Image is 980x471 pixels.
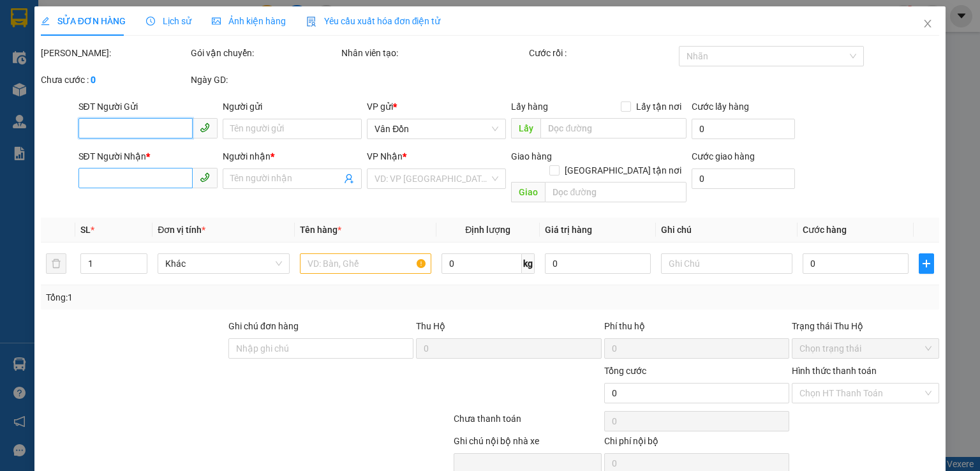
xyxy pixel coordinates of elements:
[604,366,646,376] span: Tổng cước
[146,17,155,26] span: clock-circle
[540,118,687,138] input: Dọc đường
[41,73,188,87] div: Chưa cước :
[300,253,431,274] input: VD: Bàn, Ghế
[604,319,789,338] div: Phí thu hộ
[212,16,286,26] span: Ảnh kiện hàng
[692,119,795,139] input: Cước lấy hàng
[200,172,210,183] span: phone
[604,434,789,453] div: Chi phí nội bộ
[41,16,126,26] span: SỬA ĐƠN HÀNG
[46,253,66,274] button: delete
[41,46,188,60] div: [PERSON_NAME]:
[692,101,749,112] label: Cước lấy hàng
[91,75,96,85] b: 0
[80,225,91,235] span: SL
[910,6,946,42] button: Close
[41,17,50,26] span: edit
[511,101,548,112] span: Lấy hàng
[223,100,362,114] div: Người gửi
[799,339,932,358] span: Chọn trạng thái
[661,253,792,274] input: Ghi Chú
[692,168,795,189] input: Cước giao hàng
[191,73,338,87] div: Ngày GD:
[78,149,218,163] div: SĐT Người Nhận
[306,16,441,26] span: Yêu cầu xuất hóa đơn điện tử
[511,118,540,138] span: Lấy
[792,366,877,376] label: Hình thức thanh toán
[560,163,687,177] span: [GEOGRAPHIC_DATA] tận nơi
[306,17,316,27] img: icon
[165,254,281,273] span: Khác
[46,290,379,304] div: Tổng: 1
[529,46,676,60] div: Cước rồi :
[416,321,445,331] span: Thu Hộ
[344,174,354,184] span: user-add
[919,258,933,269] span: plus
[341,46,526,60] div: Nhân viên tạo:
[919,253,934,274] button: plus
[545,225,592,235] span: Giá trị hàng
[78,100,218,114] div: SĐT Người Gửi
[631,100,687,114] span: Lấy tận nơi
[923,19,933,29] span: close
[545,182,687,202] input: Dọc đường
[375,119,498,138] span: Vân Đồn
[158,225,205,235] span: Đơn vị tính
[228,321,299,331] label: Ghi chú đơn hàng
[228,338,413,359] input: Ghi chú đơn hàng
[692,151,755,161] label: Cước giao hàng
[200,123,210,133] span: phone
[656,218,798,243] th: Ghi chú
[146,16,191,26] span: Lịch sử
[223,149,362,163] div: Người nhận
[367,151,403,161] span: VP Nhận
[212,17,221,26] span: picture
[511,182,545,202] span: Giao
[522,253,535,274] span: kg
[191,46,338,60] div: Gói vận chuyển:
[367,100,506,114] div: VP gửi
[792,319,939,333] div: Trạng thái Thu Hộ
[465,225,510,235] span: Định lượng
[454,434,601,453] div: Ghi chú nội bộ nhà xe
[300,225,341,235] span: Tên hàng
[452,412,602,434] div: Chưa thanh toán
[803,225,847,235] span: Cước hàng
[511,151,552,161] span: Giao hàng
